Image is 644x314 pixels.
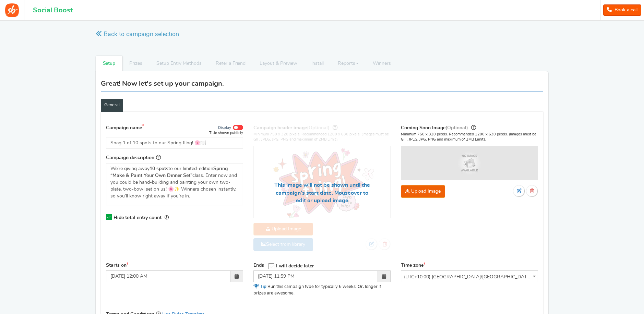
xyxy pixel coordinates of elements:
label: Time zone [401,262,426,269]
a: Setup [96,56,122,71]
a: Select from library [253,238,313,251]
span: I will decide later [276,264,314,268]
span: (Optional) [307,125,330,130]
span: (UTC+10:00) Australia/Sydney [401,270,538,282]
span: (UTC+10:00) Australia/Sydney [401,271,538,283]
a: General [101,99,123,112]
div: Editor, competition_desc [106,163,243,205]
h1: Social Boost [33,7,73,14]
label: Campaign header image [253,124,337,132]
span: Description provides users with more information about your campaign. Mention details about the p... [156,155,161,160]
p: Run this campaign type for typically 6 weeks. Or, longer if prizes are awesome. [253,284,391,296]
span: This image will be displayed as header image for your campaign. Preview & change this image at an... [333,125,337,130]
span: Display [218,125,231,130]
h3: Great! Now let's set up your campaign. [101,80,224,87]
label: Ends [253,262,264,269]
strong: 10 spots [150,166,168,171]
label: Campaign name [106,124,146,132]
p: We’re giving away to our limited-edition class. Enter now and you could be hand-building and pain... [110,165,239,200]
label: Campaign description [106,154,161,161]
label: Coming Soon Image [401,124,476,132]
img: Social Boost [5,3,19,17]
div: Title shown publicly [209,130,243,135]
a: Book a call [603,4,641,16]
p: Minimum 750 x 320 pixels. Recommended 1200 x 630 pixels. (Images must be GIF, JPEG, JPG, PNG and ... [253,132,391,142]
span: This image will be shown before the contest start date [471,125,476,130]
span: Tip: [260,285,267,289]
p: Minimum 750 x 320 pixels. Recommended 1200 x 630 pixels. (Images must be GIF, JPEG, JPG, PNG and ... [401,132,538,142]
span: (Optional) [445,125,468,130]
iframe: LiveChat chat widget [615,285,644,314]
label: Starts on [106,262,129,269]
span: Hide total entry count [114,215,162,220]
a: Back to campaign selection [96,30,179,39]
